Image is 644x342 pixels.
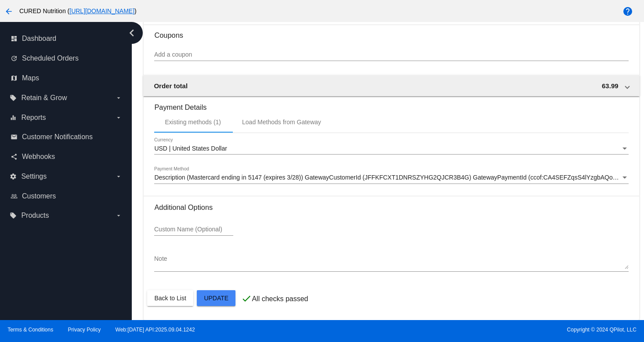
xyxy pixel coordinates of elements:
i: local_offer [10,94,17,101]
span: Reports [21,114,46,122]
a: update Scheduled Orders [11,51,122,65]
i: arrow_drop_down [115,212,122,219]
input: Custom Name (Optional) [154,226,233,233]
a: dashboard Dashboard [11,32,122,46]
mat-select: Payment Method [154,174,628,181]
input: Add a coupon [154,51,628,58]
span: Maps [22,74,39,82]
span: Dashboard [22,35,56,43]
div: Existing methods (1) [165,119,221,126]
a: people_outline Customers [11,189,122,203]
a: map Maps [11,71,122,85]
span: Scheduled Orders [22,54,79,62]
i: arrow_drop_down [115,114,122,121]
i: update [11,55,18,62]
p: All checks passed [252,295,308,303]
a: share Webhooks [11,150,122,164]
mat-select: Currency [154,145,628,152]
span: Copyright © 2024 QPilot, LLC [329,327,637,333]
span: Back to List [154,295,186,302]
span: Customers [22,192,56,200]
i: equalizer [10,114,17,121]
span: Settings [21,173,47,180]
span: Customer Notifications [22,133,93,141]
a: Web:[DATE] API:2025.09.04.1242 [116,327,195,333]
a: email Customer Notifications [11,130,122,144]
i: arrow_drop_down [115,94,122,101]
span: Webhooks [22,153,55,161]
span: 63.99 [602,82,619,90]
button: Update [197,290,235,306]
mat-icon: help [622,6,633,17]
h3: Coupons [154,25,628,40]
a: Privacy Policy [68,327,101,333]
div: Load Methods from Gateway [242,119,321,126]
span: Order total [154,82,188,90]
h3: Payment Details [154,97,628,112]
i: arrow_drop_down [115,173,122,180]
i: dashboard [11,35,18,42]
span: USD | United States Dollar [154,145,227,152]
a: Terms & Conditions [7,327,53,333]
i: local_offer [10,212,17,219]
i: email [11,133,18,140]
mat-icon: check [241,293,252,304]
mat-icon: arrow_back [4,6,14,17]
span: Retain & Grow [21,94,67,102]
i: people_outline [11,193,18,200]
h3: Additional Options [154,203,628,212]
mat-expansion-panel-header: Order total 63.99 [143,75,639,96]
i: map [11,75,18,82]
i: chevron_left [125,26,139,40]
span: Products [21,212,49,220]
span: CURED Nutrition ( ) [19,7,137,14]
span: Update [204,295,228,302]
i: settings [10,173,17,180]
a: [URL][DOMAIN_NAME] [69,7,134,14]
button: Back to List [147,290,193,306]
i: share [11,153,18,160]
